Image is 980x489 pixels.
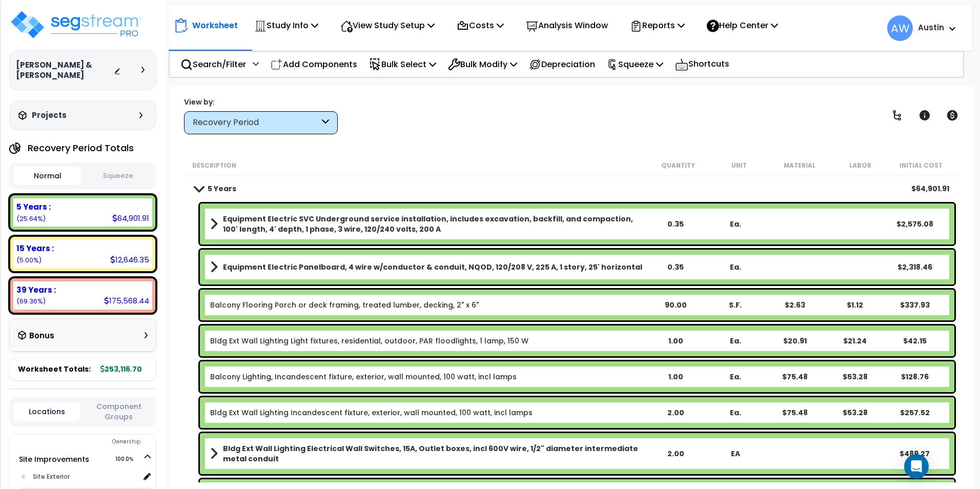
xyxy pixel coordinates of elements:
div: Ea. [706,407,765,418]
div: $75.48 [766,372,825,382]
div: $75.48 [766,407,825,418]
p: View Study Setup [340,18,435,32]
div: 1.00 [646,372,705,382]
p: Shortcuts [675,57,729,72]
div: 0.35 [646,219,705,229]
div: $2.63 [766,300,825,310]
div: Add Components [265,52,363,76]
a: Assembly Title [210,260,645,274]
div: $489.27 [885,449,944,459]
div: 90.00 [646,300,705,310]
h4: Recovery Period Totals [28,143,134,153]
p: Reports [630,18,685,32]
div: Ownership [30,436,156,448]
p: Search/Filter [180,57,246,71]
button: Squeeze [84,167,152,185]
h3: [PERSON_NAME] & [PERSON_NAME] [16,60,114,80]
b: Equipment Electric SVC Underground service installation, includes excavation, backfill, and compa... [223,214,645,234]
div: $53.28 [826,407,885,418]
a: Individual Item [210,372,517,382]
small: 69.3626457677427% [16,297,46,305]
div: $20.91 [766,336,825,346]
div: 1.00 [646,336,705,346]
div: $21.24 [826,336,885,346]
b: 5 Years : [16,201,51,212]
p: Bulk Select [369,57,436,71]
b: Bldg Ext Wall Lighting Electrical Wall Switches, 15A, Outlet boxes, incl 600V wire, 1/2" diameter... [223,443,645,464]
p: Bulk Modify [448,57,517,71]
div: View by: [184,97,338,107]
div: $128.76 [885,372,944,382]
div: Recovery Period [193,117,319,129]
div: Open Intercom Messenger [904,454,929,479]
h3: Bonus [29,332,54,340]
p: Add Components [271,57,357,71]
span: AW [887,15,913,41]
div: S.F. [706,300,765,310]
b: 15 Years : [16,243,54,254]
a: Site Improvements 100.0% [19,454,89,464]
div: Site Exterior [30,471,139,483]
div: $257.52 [885,407,944,418]
p: Squeeze [607,57,663,71]
div: 12,646.35 [110,254,149,265]
a: Assembly Title [210,214,645,234]
div: Shortcuts [669,52,735,77]
div: Ea. [706,372,765,382]
div: $42.15 [885,336,944,346]
div: $2,318.46 [885,262,944,272]
div: $53.28 [826,372,885,382]
img: logo_pro_r.png [9,9,142,40]
div: $2,575.08 [885,219,944,229]
a: Assembly Title [210,443,645,464]
p: Analysis Window [526,18,608,32]
b: 39 Years : [16,284,56,295]
a: Individual Item [210,407,533,418]
div: Ea. [706,219,765,229]
div: $337.93 [885,300,944,310]
small: Quantity [661,161,695,170]
a: Individual Item [210,300,479,310]
div: EA [706,449,765,459]
button: Normal [13,167,81,185]
span: 100.0% [115,453,142,465]
div: Ea. [706,336,765,346]
div: 2.00 [646,407,705,418]
p: Study Info [254,18,318,32]
div: Ea. [706,262,765,272]
small: Initial Cost [900,161,943,170]
b: Austin [918,22,944,33]
p: Help Center [707,18,778,32]
small: 25.641101515625007% [16,214,46,223]
small: Description [192,161,236,170]
small: Unit [731,161,747,170]
p: Costs [457,18,504,32]
div: 0.35 [646,262,705,272]
small: 4.996252716632289% [16,256,42,264]
b: 5 Years [208,184,236,194]
div: $64,901.91 [911,184,949,194]
a: Individual Item [210,336,528,346]
p: Depreciation [529,57,595,71]
button: Locations [13,402,80,421]
span: Worksheet Totals: [18,364,91,374]
div: 64,901.91 [112,213,149,223]
p: Worksheet [192,18,238,32]
div: 175,568.44 [104,295,149,306]
b: Equipment Electric Panelboard, 4 wire w/conductor & conduit, NQOD, 120/208 V, 225 A, 1 story, 25'... [223,262,642,272]
div: Depreciation [523,52,601,76]
div: 2.00 [646,449,705,459]
small: Material [784,161,815,170]
button: Component Groups [86,401,152,422]
b: 253,116.70 [100,364,142,374]
div: $1.12 [826,300,885,310]
h3: Projects [32,110,67,120]
small: Labor [849,161,871,170]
